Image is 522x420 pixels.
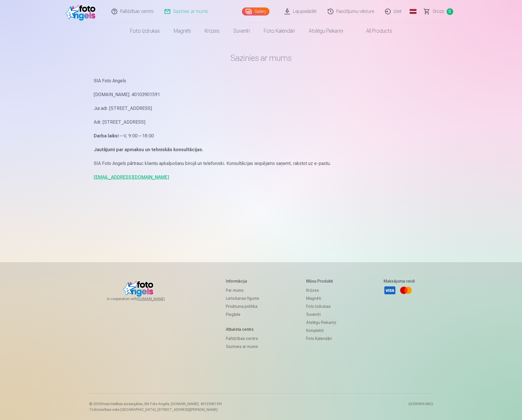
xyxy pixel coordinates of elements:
a: [EMAIL_ADDRESS][DOMAIN_NAME] [94,174,169,180]
a: Krūzes [306,286,336,294]
a: Mastercard [400,284,412,297]
strong: Jautājumi par apmaksu un tehniskās konsultācijas. [94,147,203,152]
a: Foto izdrukas [306,302,336,310]
a: Gallery [242,7,269,15]
h5: Informācija [226,278,259,284]
h5: Mūsu produkti [306,278,336,284]
a: Foto izdrukas [123,23,167,39]
span: SIA Foto Angels, [DOMAIN_NAME]. 40103901591 [144,402,222,406]
p: [DOMAIN_NAME]. 40103901591 [94,91,429,99]
h1: Sazinies ar mums [94,53,429,63]
a: [DOMAIN_NAME] [137,297,179,301]
a: Piegāde [226,310,259,318]
span: In cooperation with [107,297,179,301]
p: 20250909.0822 [408,402,433,412]
span: 0 [447,8,453,15]
a: Visa [384,284,396,297]
h5: Atbalsta centrs [226,326,259,332]
span: Grozs [433,8,444,15]
a: Lietošanas līgums [226,294,259,302]
a: Par mums [226,286,259,294]
img: /fa1 [66,2,99,21]
a: All products [350,23,399,39]
p: I—V, 9:00—18:00 [94,132,429,140]
a: Komplekti [306,326,336,335]
a: Magnēti [306,294,336,302]
a: Suvenīri [306,310,336,318]
a: Atslēgu piekariņi [306,318,336,326]
a: Atslēgu piekariņi [302,23,350,39]
p: SIA Foto Angels [94,77,429,85]
p: © 2025 Visas tiesības aizsargātas. , [89,402,222,406]
a: Sazinies ar mums [226,343,259,351]
a: Foto kalendāri [257,23,302,39]
a: Foto kalendāri [306,335,336,343]
a: Krūzes [198,23,226,39]
p: Adr. [STREET_ADDRESS] [94,118,429,126]
a: Palīdzības centrs [226,335,259,343]
p: Jur.adr. [STREET_ADDRESS] [94,104,429,112]
h5: Maksājuma veidi [384,278,415,284]
strong: Darba laiks [94,133,118,139]
p: Tirdzniecības vieta [GEOGRAPHIC_DATA], [STREET_ADDRESS][PERSON_NAME] [89,407,222,412]
p: SIA Foto Angels pārtrauc klientu apkalpošanu birojā un telefoniski. Konsultācijas iespējams saņem... [94,160,429,168]
a: Magnēti [167,23,198,39]
a: Suvenīri [226,23,257,39]
a: Privātuma politika [226,302,259,310]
